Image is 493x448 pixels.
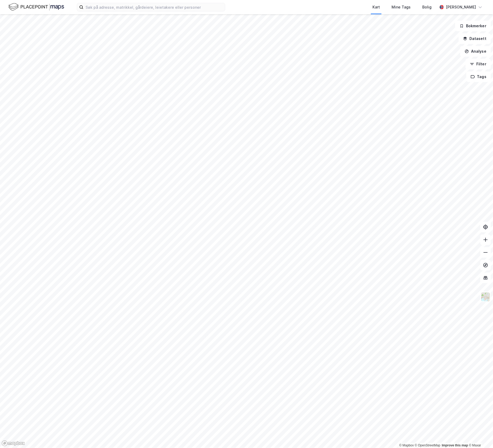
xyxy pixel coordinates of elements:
button: Bokmerker [455,21,491,31]
button: Analyse [460,46,491,57]
a: Mapbox [399,444,414,447]
a: OpenStreetMap [415,444,441,447]
img: Z [481,292,491,302]
img: logo.f888ab2527a4732fd821a326f86c7f29.svg [8,2,64,12]
button: Tags [466,71,491,82]
button: Filter [465,59,491,69]
div: Kontrollprogram for chat [467,423,493,448]
input: Søk på adresse, matrikkel, gårdeiere, leietakere eller personer [83,3,225,11]
iframe: Chat Widget [467,423,493,448]
div: [PERSON_NAME] [446,4,476,10]
button: Datasett [459,33,491,44]
a: Improve this map [442,444,468,447]
div: Mine Tags [392,4,411,10]
div: Bolig [422,4,432,10]
div: Kart [372,4,380,10]
a: Mapbox homepage [2,440,25,446]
